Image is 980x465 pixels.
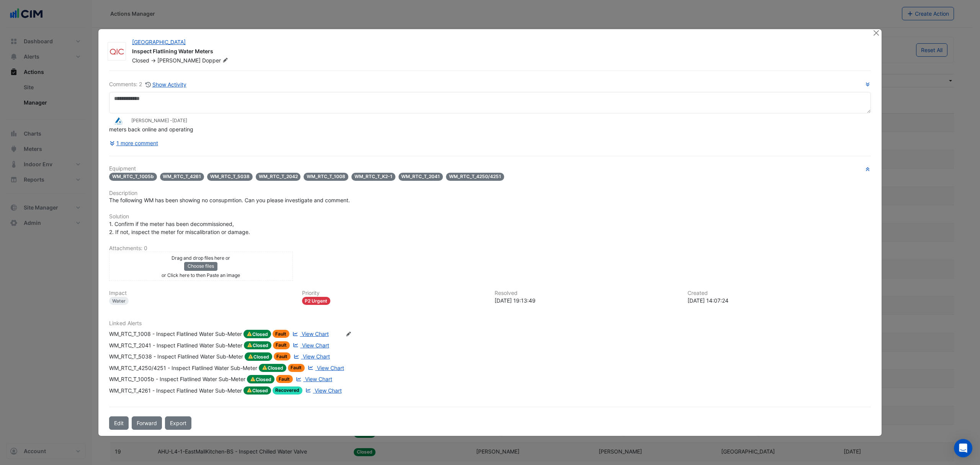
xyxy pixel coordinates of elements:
span: The following WM has been showing no consupmtion. Can you please investigate and comment. [109,197,350,203]
div: Open Intercom Messenger [954,439,972,457]
span: meters back online and operating [109,126,193,133]
a: Export [165,416,191,430]
div: Inspect Flatlining Water Meters [132,47,863,57]
a: [GEOGRAPHIC_DATA] [132,39,186,45]
span: Closed [243,330,271,338]
div: [DATE] 14:07:24 [688,296,871,305]
div: [DATE] 19:13:49 [495,296,678,305]
span: View Chart [305,376,332,382]
span: View Chart [302,331,329,337]
span: WM_RTC_T_K2-1 [351,173,395,181]
span: Closed [247,375,274,383]
span: WM_RTC_T_4250/4251 [446,173,504,181]
span: 1. Confirm if the meter has been decommissioned, 2. If not, inspect the meter for miscalibration ... [109,221,250,235]
h6: Impact [109,290,293,296]
div: WM_RTC_T_5038 - Inspect Flatlined Water Sub-Meter [109,352,243,361]
a: View Chart [304,386,341,395]
span: Recovered [273,386,303,395]
img: QIC [108,48,126,56]
div: WM_RTC_T_1008 - Inspect Flatlined Water Sub-Meter [109,330,242,338]
h6: Created [688,290,871,296]
span: WM_RTC_T_4261 [160,173,204,181]
h6: Description [109,190,871,196]
h6: Equipment [109,165,871,172]
span: Closed [245,352,272,361]
span: View Chart [302,342,329,349]
span: Fault [273,341,290,349]
h6: Linked Alerts [109,320,871,327]
span: Dopper [202,57,230,64]
h6: Solution [109,213,871,220]
div: WM_RTC_T_1005b - Inspect Flatlined Water Sub-Meter [109,375,245,383]
button: 1 more comment [109,136,158,150]
a: View Chart [291,330,328,338]
a: View Chart [294,375,332,383]
h6: Priority [302,290,486,296]
div: P2 Urgent [302,297,331,305]
div: Water [109,297,129,305]
span: WM_RTC_T_2042 [256,173,301,181]
span: View Chart [317,365,344,371]
span: Fault [276,375,293,383]
h6: Attachments: 0 [109,245,871,252]
button: Close [872,29,880,37]
h6: Resolved [495,290,678,296]
a: View Chart [306,364,344,372]
a: View Chart [292,352,330,361]
span: Closed [132,57,149,64]
a: View Chart [291,341,329,350]
span: WM_RTC_T_5038 [207,173,253,181]
span: Closed [243,386,271,395]
div: WM_RTC_T_4250/4251 - Inspect Flatlined Water Sub-Meter [109,364,257,372]
button: Edit [109,416,129,430]
button: Forward [132,416,162,430]
small: or Click here to then Paste an image [162,272,240,278]
span: 2025-07-03 19:13:46 [172,118,187,123]
span: Fault [273,330,290,338]
span: Fault [274,352,291,360]
span: [PERSON_NAME] [157,57,201,64]
small: [PERSON_NAME] - [131,117,187,124]
div: Comments: 2 [109,80,187,89]
span: -> [151,57,156,64]
div: WM_RTC_T_2041 - Inspect Flatlined Water Sub-Meter [109,341,242,350]
fa-icon: Edit Linked Alerts [346,331,351,337]
span: Fault [288,364,305,372]
span: View Chart [303,353,330,360]
small: Drag and drop files here or [171,255,230,261]
span: WM_RTC_T_1008 [304,173,348,181]
button: Choose files [184,262,217,270]
span: View Chart [315,387,342,394]
span: WM_RTC_T_1005b [109,173,157,181]
span: Closed [244,341,271,350]
button: Show Activity [145,80,187,89]
div: WM_RTC_T_4261 - Inspect Flatlined Water Sub-Meter [109,386,242,395]
span: Closed [259,364,286,372]
span: WM_RTC_T_2041 [399,173,443,181]
img: Airmaster Australia [109,117,128,125]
